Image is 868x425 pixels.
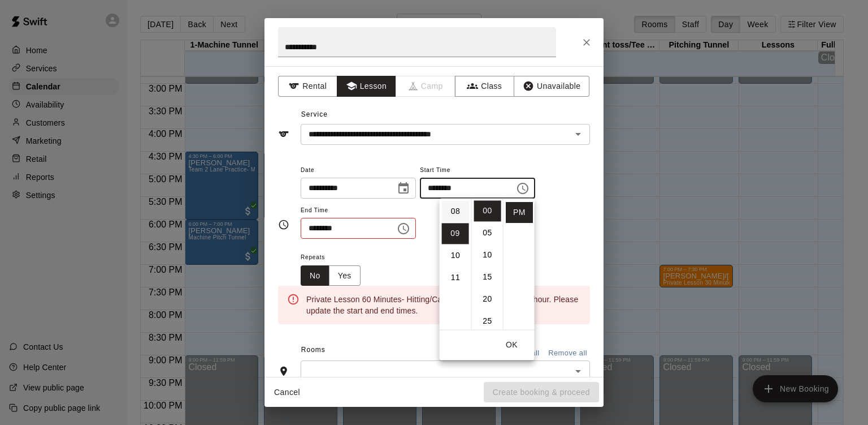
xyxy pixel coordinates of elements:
li: 20 minutes [474,289,501,310]
button: Open [570,126,586,142]
button: Open [570,363,586,379]
span: Start Time [420,163,535,178]
li: 8 hours [442,201,469,222]
button: No [301,265,329,286]
span: Camps can only be created in the Services page [396,76,455,97]
span: Rooms [301,346,325,354]
span: Date [301,163,416,178]
button: Choose time, selected time is 9:30 AM [392,217,415,240]
button: Rental [278,76,337,97]
li: 11 hours [442,267,469,288]
button: OK [494,334,530,355]
li: 15 minutes [474,267,501,287]
button: Class [455,76,514,97]
ul: Select hours [440,198,471,329]
li: 5 minutes [474,222,501,243]
span: End Time [301,203,416,218]
li: AM [506,180,533,201]
li: 7 hours [442,179,469,200]
ul: Select meridiem [503,198,535,329]
li: 10 minutes [474,244,501,265]
button: Choose date, selected date is Aug 19, 2025 [392,177,415,200]
ul: Select minutes [471,198,503,329]
li: 9 hours [442,223,469,244]
li: 0 minutes [474,200,501,221]
li: 10 hours [442,245,469,266]
button: Unavailable [514,76,589,97]
button: Choose time, selected time is 9:00 PM [511,177,534,200]
svg: Service [278,128,289,140]
li: PM [506,202,533,223]
button: Cancel [269,382,305,403]
button: Close [576,32,597,53]
svg: Timing [278,219,289,230]
span: Service [301,110,328,118]
span: Repeats [301,250,370,265]
li: 25 minutes [474,311,501,332]
div: Private Lesson 60 Minutes- Hitting/Catching has a duration of 1 hour . Please update the start an... [306,289,581,321]
div: outlined button group [301,265,361,286]
button: Yes [329,265,361,286]
svg: Rooms [278,366,289,377]
button: Remove all [545,345,590,362]
button: Lesson [337,76,396,97]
